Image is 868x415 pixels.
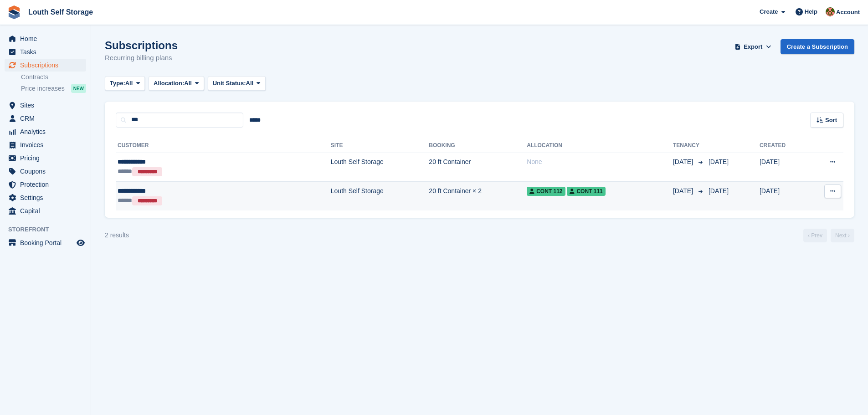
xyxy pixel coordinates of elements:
[20,125,75,138] span: Analytics
[20,191,75,204] span: Settings
[744,42,762,51] span: Export
[709,187,729,195] span: [DATE]
[25,5,97,20] a: Louth Self Storage
[5,112,86,125] a: menu
[5,178,86,191] a: menu
[20,112,75,125] span: CRM
[825,116,837,125] span: Sort
[149,76,204,91] button: Allocation: All
[5,32,86,45] a: menu
[673,157,695,167] span: [DATE]
[429,138,527,153] th: Booking
[71,84,86,93] div: NEW
[331,138,429,153] th: Site
[5,59,86,72] a: menu
[116,138,331,153] th: Customer
[20,138,75,151] span: Invoices
[826,7,835,16] img: Andy Smith
[20,46,75,58] span: Tasks
[20,32,75,45] span: Home
[781,39,854,54] a: Create a Subscription
[184,79,192,88] span: All
[760,138,808,153] th: Created
[673,138,705,153] th: Tenancy
[803,229,827,242] a: Previous
[5,125,86,138] a: menu
[8,225,91,234] span: Storefront
[21,83,86,93] a: Price increases NEW
[154,79,184,88] span: Allocation:
[429,182,527,210] td: 20 ft Container × 2
[5,165,86,178] a: menu
[7,5,21,19] img: stora-icon-8386f47178a22dfd0bd8f6a31ec36ba5ce8667c1dd55bd0f319d3a0aa187defe.svg
[208,76,266,91] button: Unit Status: All
[105,231,129,240] div: 2 results
[760,7,778,16] span: Create
[21,73,86,82] a: Contracts
[5,191,86,204] a: menu
[527,157,673,167] div: None
[673,186,695,196] span: [DATE]
[831,229,854,242] a: Next
[331,182,429,210] td: Louth Self Storage
[21,84,65,93] span: Price increases
[5,46,86,58] a: menu
[125,79,133,88] span: All
[733,39,773,54] button: Export
[5,138,86,151] a: menu
[20,152,75,164] span: Pricing
[20,59,75,72] span: Subscriptions
[527,187,565,196] span: Cont 112
[5,99,86,112] a: menu
[836,8,860,17] span: Account
[20,178,75,191] span: Protection
[213,79,246,88] span: Unit Status:
[567,187,605,196] span: Cont 111
[246,79,254,88] span: All
[105,76,145,91] button: Type: All
[760,153,808,182] td: [DATE]
[5,152,86,164] a: menu
[20,99,75,112] span: Sites
[5,205,86,217] a: menu
[20,205,75,217] span: Capital
[20,165,75,178] span: Coupons
[20,236,75,249] span: Booking Portal
[709,158,729,165] span: [DATE]
[805,7,817,16] span: Help
[760,182,808,210] td: [DATE]
[75,237,86,248] a: Preview store
[105,53,178,63] p: Recurring billing plans
[105,39,178,51] h1: Subscriptions
[527,138,673,153] th: Allocation
[429,153,527,182] td: 20 ft Container
[331,153,429,182] td: Louth Self Storage
[5,236,86,249] a: menu
[110,79,125,88] span: Type:
[801,229,856,242] nav: Page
